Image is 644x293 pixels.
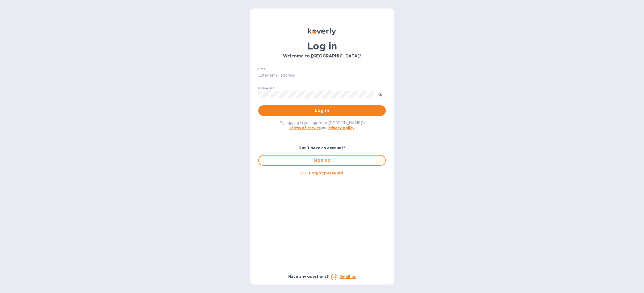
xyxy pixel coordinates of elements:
label: Email [258,68,268,71]
span: Sign up [263,157,381,164]
button: toggle password visibility [375,89,386,100]
span: Log in [262,107,382,114]
img: Koverly [308,28,336,35]
a: Privacy policy [328,126,354,130]
h3: Welcome to [GEOGRAPHIC_DATA]! [258,54,386,59]
label: Password [258,87,274,90]
b: Have any questions? [288,274,329,279]
h1: Log in [258,40,386,52]
span: By logging in you agree to [PERSON_NAME]'s and . [279,121,365,130]
button: Log in [258,105,386,116]
a: Email us [340,275,356,279]
u: Forgot password [309,171,343,175]
button: Sign up [258,155,386,166]
b: Don't have an account? [299,146,346,150]
a: Terms of service [289,126,321,130]
input: Enter email address [258,72,386,79]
